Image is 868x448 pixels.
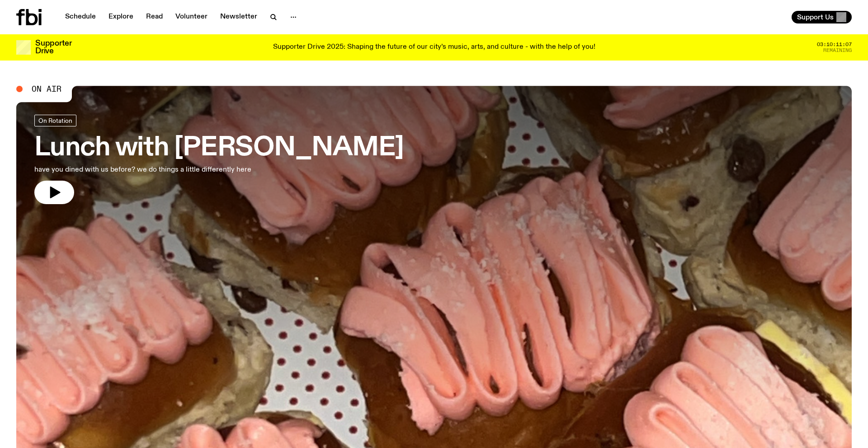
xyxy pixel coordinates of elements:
h3: Supporter Drive [35,40,71,55]
a: On Rotation [34,115,76,126]
a: Volunteer [170,11,213,23]
p: have you dined with us before? we do things a little differently here [34,164,266,175]
a: Read [141,11,168,23]
a: Explore [103,11,139,23]
span: On Rotation [38,117,72,124]
a: Lunch with [PERSON_NAME]have you dined with us before? we do things a little differently here [34,115,404,204]
span: Support Us [797,13,834,21]
a: Schedule [60,11,101,23]
span: On Air [32,85,61,93]
a: Newsletter [215,11,263,23]
button: Support Us [792,11,852,23]
span: 03:10:11:07 [817,42,852,47]
span: Remaining [823,48,852,53]
h3: Lunch with [PERSON_NAME] [34,135,404,161]
p: Supporter Drive 2025: Shaping the future of our city’s music, arts, and culture - with the help o... [273,43,595,51]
